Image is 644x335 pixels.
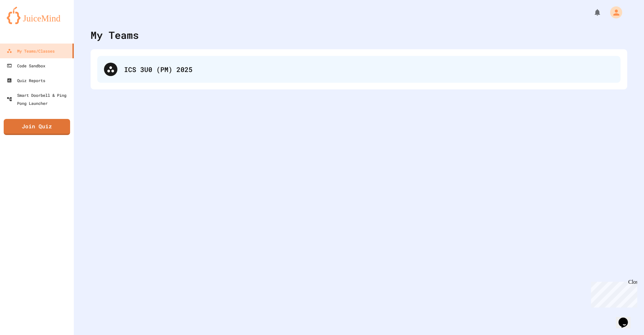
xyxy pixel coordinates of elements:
div: My Teams [91,27,139,43]
div: My Notifications [581,7,603,18]
iframe: chat widget [588,279,637,308]
div: My Account [603,5,624,20]
div: My Teams/Classes [7,47,55,55]
img: logo-orange.svg [7,7,67,24]
a: Join Quiz [4,119,70,135]
div: Code Sandbox [7,62,45,70]
div: Quiz Reports [7,76,45,84]
iframe: chat widget [616,308,637,328]
div: Smart Doorbell & Ping Pong Launcher [7,91,71,107]
div: ICS 3U0 (PM) 2025 [124,64,614,74]
div: ICS 3U0 (PM) 2025 [97,56,621,83]
div: Chat with us now!Close [3,3,46,43]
